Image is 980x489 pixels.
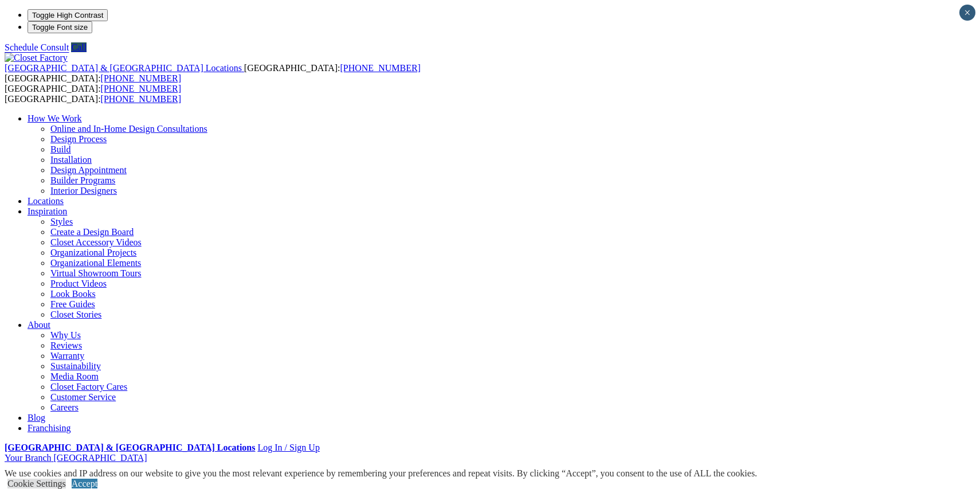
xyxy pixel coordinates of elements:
a: Reviews [50,341,82,350]
a: Product Videos [50,279,107,288]
a: Why Us [50,330,81,340]
a: About [28,320,50,330]
a: Interior Designers [50,186,117,195]
a: Create a Design Board [50,227,134,237]
button: Toggle High Contrast [28,9,108,21]
a: Sustainability [50,361,101,371]
a: Design Appointment [50,165,127,175]
a: [PHONE_NUMBER] [101,94,181,104]
a: Franchising [28,423,71,433]
a: Build [50,144,71,154]
a: Look Books [50,289,96,299]
a: How We Work [28,114,82,123]
span: [GEOGRAPHIC_DATA] [53,453,147,463]
a: Inspiration [28,206,67,216]
a: [GEOGRAPHIC_DATA] & [GEOGRAPHIC_DATA] Locations [5,63,244,73]
a: [PHONE_NUMBER] [340,63,420,73]
a: Blog [28,413,45,423]
div: We use cookies and IP address on our website to give you the most relevant experience by remember... [5,468,757,479]
span: Your Branch [5,453,51,463]
a: Customer Service [50,392,116,402]
span: [GEOGRAPHIC_DATA] & [GEOGRAPHIC_DATA] Locations [5,63,242,73]
a: Organizational Projects [50,248,136,257]
a: Closet Factory Cares [50,382,127,392]
button: Toggle Font size [28,21,92,33]
a: Accept [72,479,97,488]
a: Schedule Consult [5,42,69,52]
span: Toggle Font size [32,23,88,32]
a: Free Guides [50,299,95,309]
img: Closet Factory [5,53,68,63]
a: Virtual Showroom Tours [50,268,142,278]
a: Builder Programs [50,175,115,185]
a: Closet Accessory Videos [50,237,142,247]
a: Media Room [50,371,99,381]
a: Cookie Settings [7,479,66,488]
a: [PHONE_NUMBER] [101,84,181,93]
a: Styles [50,217,73,226]
button: Close [959,5,975,21]
a: Warranty [50,351,84,361]
a: Log In / Sign Up [257,443,319,452]
a: Careers [50,402,79,412]
span: [GEOGRAPHIC_DATA]: [GEOGRAPHIC_DATA]: [5,63,421,83]
a: Your Branch [GEOGRAPHIC_DATA] [5,453,147,463]
a: [GEOGRAPHIC_DATA] & [GEOGRAPHIC_DATA] Locations [5,443,255,452]
a: Installation [50,155,92,165]
a: Online and In-Home Design Consultations [50,124,207,134]
a: [PHONE_NUMBER] [101,73,181,83]
a: Locations [28,196,64,206]
a: Organizational Elements [50,258,141,268]
span: Toggle High Contrast [32,11,103,19]
span: [GEOGRAPHIC_DATA]: [GEOGRAPHIC_DATA]: [5,84,181,104]
a: Closet Stories [50,310,101,319]
a: Call [71,42,87,52]
a: Design Process [50,134,107,144]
